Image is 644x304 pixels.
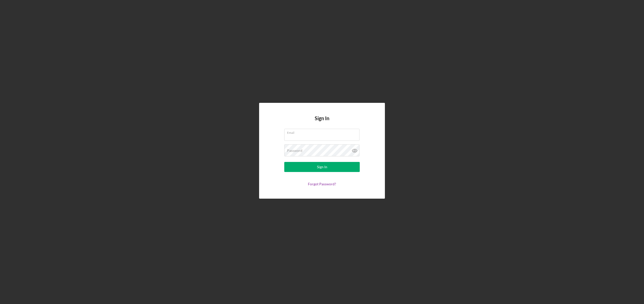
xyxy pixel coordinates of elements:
[308,182,336,186] a: Forgot Password?
[287,129,359,135] label: Email
[284,162,360,172] button: Sign In
[317,162,327,172] div: Sign In
[287,149,302,153] label: Password
[315,115,329,129] h4: Sign In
